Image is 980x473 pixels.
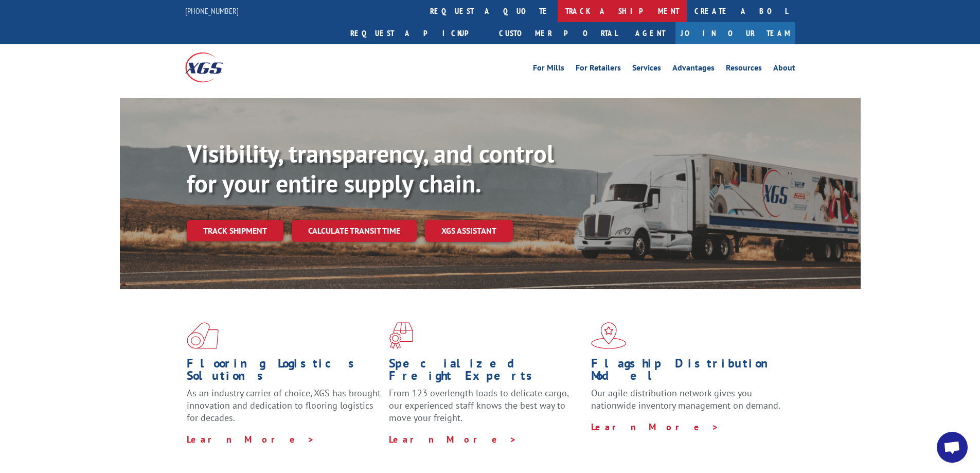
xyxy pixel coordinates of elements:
a: Services [632,64,661,75]
p: From 123 overlength loads to delicate cargo, our experienced staff knows the best way to move you... [389,387,583,433]
h1: Specialized Freight Experts [389,357,583,387]
a: For Mills [533,64,564,75]
a: Learn More > [187,433,315,445]
span: Our agile distribution network gives you nationwide inventory management on demand. [591,387,780,411]
a: Advantages [672,64,715,75]
a: Customer Portal [491,22,625,44]
img: xgs-icon-focused-on-flooring-red [389,322,413,349]
a: [PHONE_NUMBER] [185,6,239,16]
img: xgs-icon-total-supply-chain-intelligence-red [187,322,219,349]
a: Agent [625,22,675,44]
b: Visibility, transparency, and control for your entire supply chain. [187,137,554,199]
a: Calculate transit time [292,220,417,242]
a: About [773,64,795,75]
a: Join Our Team [675,22,795,44]
a: Learn More > [389,433,517,445]
a: Request a pickup [343,22,491,44]
img: xgs-icon-flagship-distribution-model-red [591,322,627,349]
span: As an industry carrier of choice, XGS has brought innovation and dedication to flooring logistics... [187,387,381,424]
a: Track shipment [187,220,283,241]
h1: Flagship Distribution Model [591,357,786,387]
a: For Retailers [576,64,621,75]
a: XGS ASSISTANT [425,220,513,242]
div: Open chat [937,432,968,463]
a: Learn More > [591,421,719,433]
h1: Flooring Logistics Solutions [187,357,381,387]
a: Resources [726,64,762,75]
